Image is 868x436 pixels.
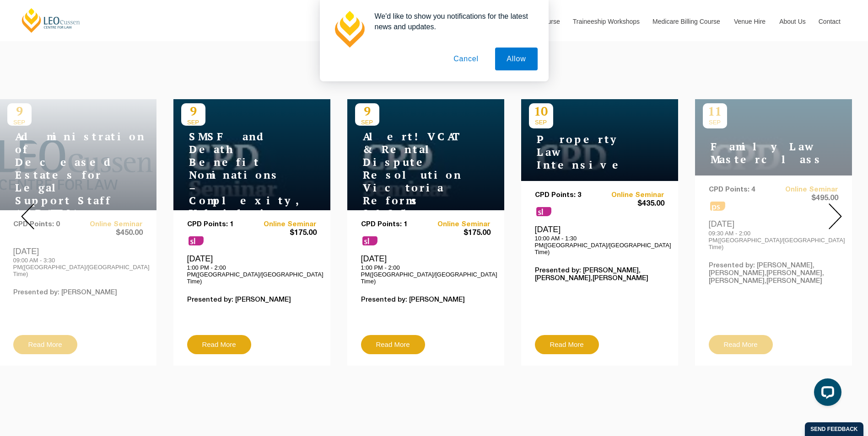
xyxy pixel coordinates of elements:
p: 1:00 PM - 2:00 PM([GEOGRAPHIC_DATA]/[GEOGRAPHIC_DATA] Time) [187,264,317,285]
span: SEP [355,119,379,126]
p: Presented by: [PERSON_NAME],[PERSON_NAME],[PERSON_NAME] [535,267,664,282]
img: Next [829,203,842,229]
span: sl [536,207,551,216]
a: Read More [361,335,425,354]
span: sl [362,236,377,245]
span: $175.00 [252,229,317,238]
div: [DATE] [535,224,664,255]
p: 10:00 AM - 1:30 PM([GEOGRAPHIC_DATA]/[GEOGRAPHIC_DATA] Time) [535,235,664,255]
div: We'd like to show you notifications for the latest news and updates. [367,11,538,32]
h4: Alert! VCAT & Rental Dispute Resolution Victoria Reforms 2025 [355,130,469,220]
a: Online Seminar [426,221,491,229]
iframe: LiveChat chat widget [807,375,845,413]
span: SEP [181,119,205,126]
div: [DATE] [187,254,317,285]
p: Presented by: [PERSON_NAME] [187,296,317,304]
span: SEP [529,119,553,126]
p: CPD Points: 1 [361,221,426,229]
img: notification icon [331,11,367,48]
p: 10 [529,103,553,119]
p: 1:00 PM - 2:00 PM([GEOGRAPHIC_DATA]/[GEOGRAPHIC_DATA] Time) [361,264,491,285]
p: 9 [355,103,379,119]
a: Read More [187,335,251,354]
div: [DATE] [361,254,491,285]
p: Presented by: [PERSON_NAME] [361,296,491,304]
a: Online Seminar [252,221,317,229]
h4: Property Law Intensive [529,133,643,171]
p: 9 [181,103,205,119]
p: CPD Points: 3 [535,191,600,199]
p: CPD Points: 1 [187,221,252,229]
span: $435.00 [599,199,664,209]
span: sl [189,236,204,245]
button: Cancel [442,48,490,70]
img: Prev [21,203,34,229]
button: Allow [495,48,537,70]
h4: SMSF and Death Benefit Nominations – Complexity, Validity & Capacity [181,130,296,233]
a: Online Seminar [599,191,664,199]
a: Read More [535,335,599,354]
span: $175.00 [426,229,491,238]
